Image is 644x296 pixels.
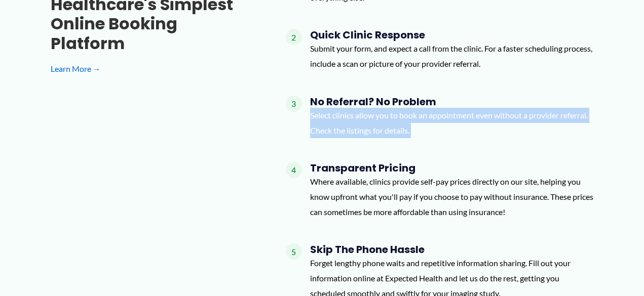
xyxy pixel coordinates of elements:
span: 5 [286,243,302,260]
h4: Transparent Pricing [310,162,594,174]
h4: No Referral? No Problem [310,96,594,108]
h4: Skip the Phone Hassle [310,243,594,256]
p: Submit your form, and expect a call from the clinic. For a faster scheduling process, include a s... [310,41,594,71]
h4: Quick Clinic Response [310,29,594,41]
span: 3 [286,96,302,112]
a: Learn More → [51,61,253,76]
p: Select clinics allow you to book an appointment even without a provider referral. Check the listi... [310,108,594,138]
span: 2 [286,29,302,45]
p: Where available, clinics provide self-pay prices directly on our site, helping you know upfront w... [310,174,594,219]
span: 4 [286,162,302,178]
